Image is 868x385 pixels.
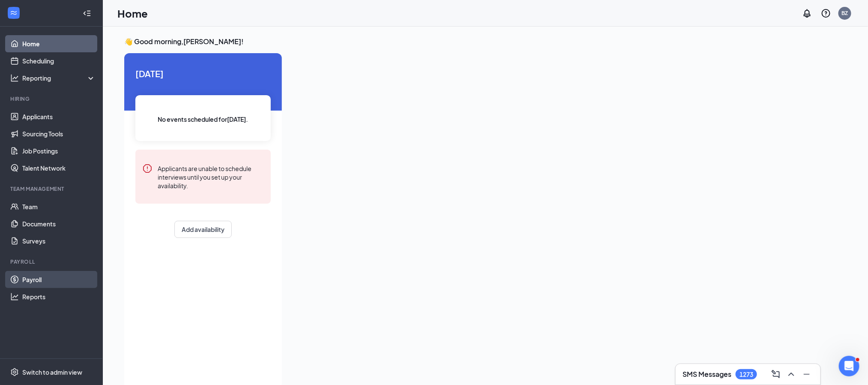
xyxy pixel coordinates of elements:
[22,74,96,82] div: Reporting
[135,67,271,80] span: [DATE]
[22,271,96,288] a: Payroll
[10,258,94,265] div: Payroll
[10,95,94,102] div: Hiring
[771,369,781,379] svg: ComposeMessage
[739,371,753,378] div: 1273
[22,288,96,305] a: Reports
[802,8,812,18] svg: Notifications
[22,52,96,69] a: Scheduling
[10,368,19,376] svg: Settings
[802,369,812,379] svg: Minimize
[22,368,82,376] div: Switch to admin view
[784,367,798,381] button: ChevronUp
[22,159,96,177] a: Talent Network
[769,367,783,381] button: ComposeMessage
[800,367,814,381] button: Minimize
[158,163,264,190] div: Applicants are unable to schedule interviews until you set up your availability.
[124,37,769,46] h3: 👋 Good morning, [PERSON_NAME] !
[22,35,96,52] a: Home
[22,125,96,142] a: Sourcing Tools
[786,369,796,379] svg: ChevronUp
[22,142,96,159] a: Job Postings
[22,108,96,125] a: Applicants
[117,6,148,21] h1: Home
[10,185,94,192] div: Team Management
[158,114,248,124] span: No events scheduled for [DATE] .
[682,370,731,379] h3: SMS Messages
[22,232,96,250] a: Surveys
[842,9,848,17] div: BZ
[174,221,232,238] button: Add availability
[22,198,96,215] a: Team
[22,215,96,232] a: Documents
[839,356,859,376] iframe: Intercom live chat
[142,163,153,174] svg: Error
[821,8,831,18] svg: QuestionInfo
[9,9,18,17] svg: WorkstreamLogo
[10,74,19,82] svg: Analysis
[83,9,91,18] svg: Collapse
